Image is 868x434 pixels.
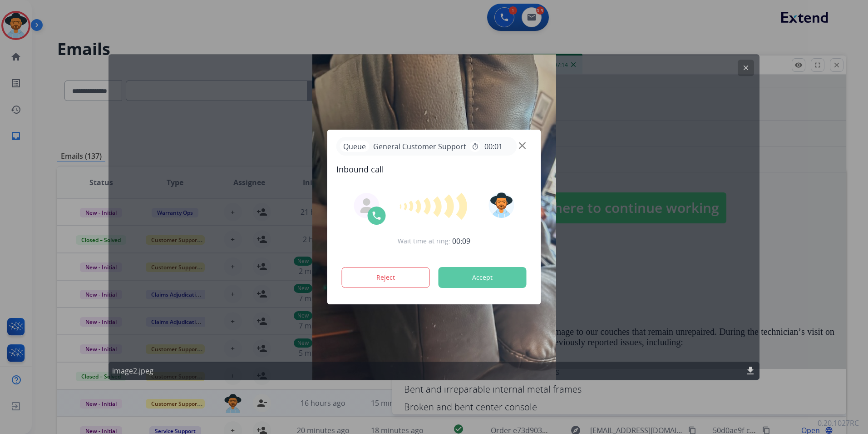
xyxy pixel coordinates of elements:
[452,236,470,247] span: 00:09
[519,142,526,149] img: close-button
[398,237,450,246] span: Wait time at ring:
[818,418,859,429] p: 0.20.1027RC
[371,210,382,221] img: call-icon
[484,141,503,152] span: 00:01
[340,141,370,152] p: Queue
[472,143,479,150] mat-icon: timer
[488,192,514,218] img: avatar
[360,198,374,213] img: agent-avatar
[336,163,532,176] span: Inbound call
[342,267,430,288] button: Reject
[370,141,470,152] span: General Customer Support
[439,267,527,288] button: Accept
